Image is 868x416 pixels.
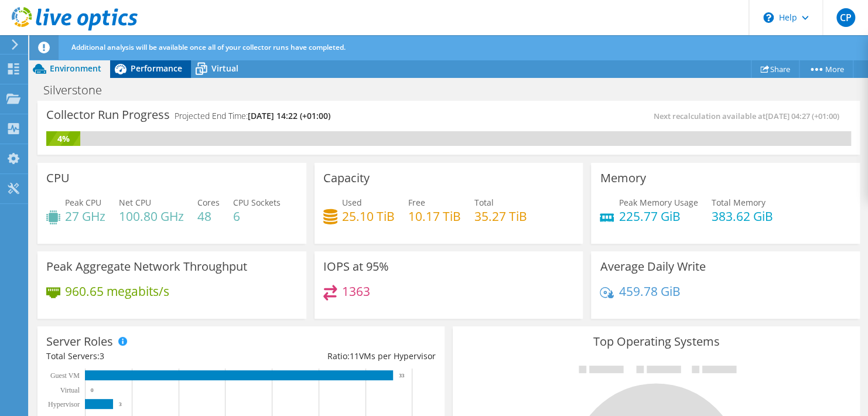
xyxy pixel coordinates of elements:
[323,260,389,273] h3: IOPS at 95%
[342,210,395,223] h4: 25.10 TiB
[197,197,220,208] span: Cores
[408,210,461,223] h4: 10.17 TiB
[711,197,765,208] span: Total Memory
[618,285,680,298] h4: 459.78 GiB
[350,350,359,362] span: 11
[233,197,281,208] span: CPU Sockets
[65,210,105,223] h4: 27 GHz
[119,210,184,223] h4: 100.80 GHz
[233,210,281,223] h4: 6
[618,210,698,223] h4: 225.77 GiB
[46,350,241,363] div: Total Servers:
[474,197,494,208] span: Total
[342,285,370,298] h4: 1363
[71,42,346,52] span: Additional analysis will be available once all of your collector runs have completed.
[751,60,799,78] a: Share
[119,401,122,407] text: 3
[38,84,120,97] h1: Silverstone
[836,8,855,27] span: CP
[399,373,405,379] text: 33
[175,110,330,122] h4: Projected End Time:
[119,197,151,208] span: Net CPU
[462,335,851,348] h3: Top Operating Systems
[60,386,80,394] text: Virtual
[197,210,220,223] h4: 48
[474,210,527,223] h4: 35.27 TiB
[46,172,70,185] h3: CPU
[131,63,182,74] span: Performance
[323,172,370,185] h3: Capacity
[65,197,101,208] span: Peak CPU
[600,172,645,185] h3: Memory
[50,63,101,74] span: Environment
[241,350,435,363] div: Ratio: VMs per Hypervisor
[50,371,80,380] text: Guest VM
[618,197,698,208] span: Peak Memory Usage
[48,400,80,408] text: Hypervisor
[342,197,362,208] span: Used
[46,260,247,273] h3: Peak Aggregate Network Throughput
[654,111,845,121] span: Next recalculation available at
[600,260,705,273] h3: Average Daily Write
[211,63,238,74] span: Virtual
[46,335,113,348] h3: Server Roles
[100,350,104,362] span: 3
[91,387,94,393] text: 0
[65,285,169,298] h4: 960.65 megabits/s
[248,110,330,121] span: [DATE] 14:22 (+01:00)
[766,111,839,121] span: [DATE] 04:27 (+01:00)
[763,12,774,23] svg: \n
[408,197,425,208] span: Free
[799,60,853,78] a: More
[46,132,80,145] div: 4%
[711,210,773,223] h4: 383.62 GiB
